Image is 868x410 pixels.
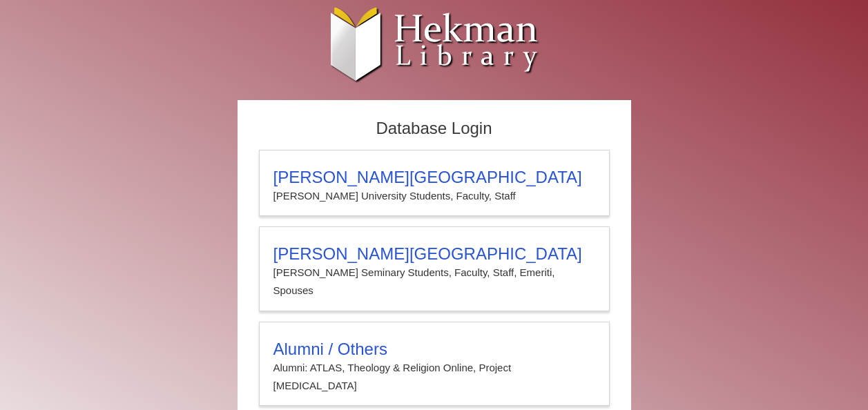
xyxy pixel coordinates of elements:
h3: [PERSON_NAME][GEOGRAPHIC_DATA] [273,168,595,187]
h3: [PERSON_NAME][GEOGRAPHIC_DATA] [273,244,595,264]
a: [PERSON_NAME][GEOGRAPHIC_DATA][PERSON_NAME] University Students, Faculty, Staff [259,150,610,216]
summary: Alumni / OthersAlumni: ATLAS, Theology & Religion Online, Project [MEDICAL_DATA] [273,340,595,396]
h2: Database Login [252,115,617,143]
p: [PERSON_NAME] University Students, Faculty, Staff [273,187,595,205]
p: [PERSON_NAME] Seminary Students, Faculty, Staff, Emeriti, Spouses [273,264,595,300]
h3: Alumni / Others [273,340,595,359]
p: Alumni: ATLAS, Theology & Religion Online, Project [MEDICAL_DATA] [273,359,595,396]
a: [PERSON_NAME][GEOGRAPHIC_DATA][PERSON_NAME] Seminary Students, Faculty, Staff, Emeriti, Spouses [259,226,610,311]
